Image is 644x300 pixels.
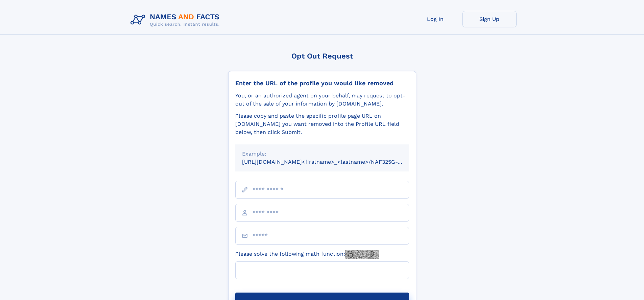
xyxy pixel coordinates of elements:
[242,150,402,158] div: Example:
[235,79,409,87] div: Enter the URL of the profile you would like removed
[235,92,409,108] div: You, or an authorized agent on your behalf, may request to opt-out of the sale of your informatio...
[462,11,517,27] a: Sign Up
[235,112,409,136] div: Please copy and paste the specific profile page URL on [DOMAIN_NAME] you want removed into the Pr...
[228,52,416,60] div: Opt Out Request
[242,159,422,165] small: [URL][DOMAIN_NAME]<firstname>_<lastname>/NAF325G-xxxxxxxx
[408,11,462,27] a: Log In
[235,250,379,259] label: Please solve the following math function:
[128,11,225,29] img: Logo Names and Facts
